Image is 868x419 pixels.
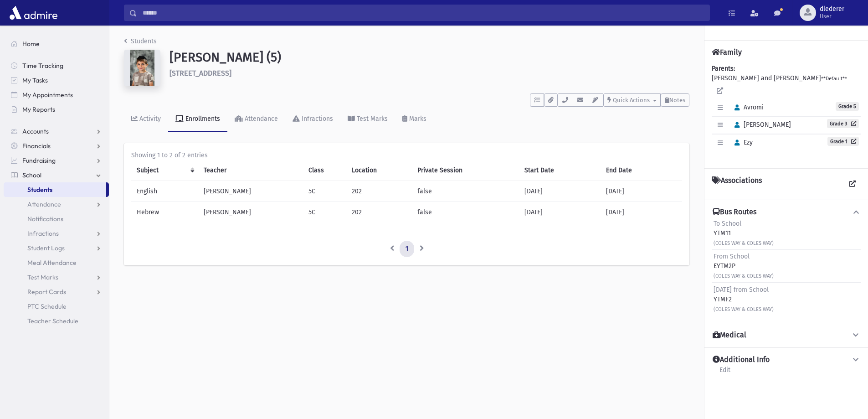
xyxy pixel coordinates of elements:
[714,253,750,260] span: From School
[4,102,109,117] a: My Reports
[714,286,769,294] span: [DATE] from School
[400,241,414,257] a: 1
[22,40,40,48] span: Home
[4,58,109,73] a: Time Tracking
[22,91,73,99] span: My Appointments
[714,285,774,314] div: YTMF2
[844,176,861,192] a: View all Associations
[27,186,52,194] span: Students
[131,160,198,181] th: Subject
[22,156,56,165] span: Fundraising
[22,127,49,135] span: Accounts
[131,181,198,202] td: English
[124,37,157,45] a: Students
[412,160,519,181] th: Private Session
[613,97,650,103] span: Quick Actions
[714,240,774,246] small: (COLES WAY & COLES WAY)
[820,13,844,20] span: User
[27,244,65,252] span: Student Logs
[138,115,161,123] div: Activity
[714,220,741,228] span: To School
[712,331,861,340] button: Medical
[601,181,682,202] td: [DATE]
[669,97,685,103] span: Notes
[4,182,106,197] a: Students
[713,331,746,340] h4: Medical
[4,153,109,168] a: Fundraising
[303,160,346,181] th: Class
[27,288,66,296] span: Report Cards
[836,102,859,111] span: Grade 5
[713,355,770,365] h4: Additional Info
[124,36,157,50] nav: breadcrumb
[712,207,861,217] button: Bus Routes
[603,93,661,107] button: Quick Actions
[601,160,682,181] th: End Date
[4,270,109,285] a: Test Marks
[4,124,109,139] a: Accounts
[22,62,63,70] span: Time Tracking
[168,107,227,132] a: Enrollments
[22,105,55,114] span: My Reports
[712,176,762,192] h4: Associations
[714,219,774,248] div: YTM11
[412,202,519,223] td: false
[730,121,791,129] span: [PERSON_NAME]
[712,355,861,365] button: Additional Info
[27,200,61,208] span: Attendance
[131,150,682,160] div: Showing 1 to 2 of 2 entries
[407,115,426,123] div: Marks
[601,202,682,223] td: [DATE]
[300,115,333,123] div: Infractions
[519,181,601,202] td: [DATE]
[730,139,753,146] span: Ezy
[355,115,388,123] div: Test Marks
[346,181,412,202] td: 202
[712,64,861,161] div: [PERSON_NAME] and [PERSON_NAME]
[346,202,412,223] td: 202
[661,93,689,107] button: Notes
[714,273,774,279] small: (COLES WAY & COLES WAY)
[22,142,51,150] span: Financials
[7,4,60,22] img: AdmirePro
[714,306,774,312] small: (COLES WAY & COLES WAY)
[124,107,168,132] a: Activity
[4,299,109,314] a: PTC Schedule
[395,107,434,132] a: Marks
[169,50,689,65] h1: [PERSON_NAME] (5)
[713,207,756,217] h4: Bus Routes
[303,202,346,223] td: 5C
[198,181,303,202] td: [PERSON_NAME]
[303,181,346,202] td: 5C
[412,181,519,202] td: false
[22,171,41,179] span: School
[137,5,709,21] input: Search
[4,88,109,102] a: My Appointments
[827,119,859,128] a: Grade 3
[27,273,58,281] span: Test Marks
[340,107,395,132] a: Test Marks
[227,107,285,132] a: Attendance
[4,73,109,88] a: My Tasks
[4,168,109,182] a: School
[714,252,774,280] div: EYTM2P
[169,69,689,78] h6: [STREET_ADDRESS]
[519,160,601,181] th: Start Date
[827,137,859,146] a: Grade 1
[712,65,735,72] b: Parents:
[4,255,109,270] a: Meal Attendance
[184,115,220,123] div: Enrollments
[4,285,109,299] a: Report Cards
[131,202,198,223] td: Hebrew
[346,160,412,181] th: Location
[27,259,77,267] span: Meal Attendance
[519,202,601,223] td: [DATE]
[4,241,109,255] a: Student Logs
[198,202,303,223] td: [PERSON_NAME]
[27,302,67,310] span: PTC Schedule
[4,226,109,241] a: Infractions
[27,317,78,325] span: Teacher Schedule
[198,160,303,181] th: Teacher
[27,215,63,223] span: Notifications
[4,36,109,51] a: Home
